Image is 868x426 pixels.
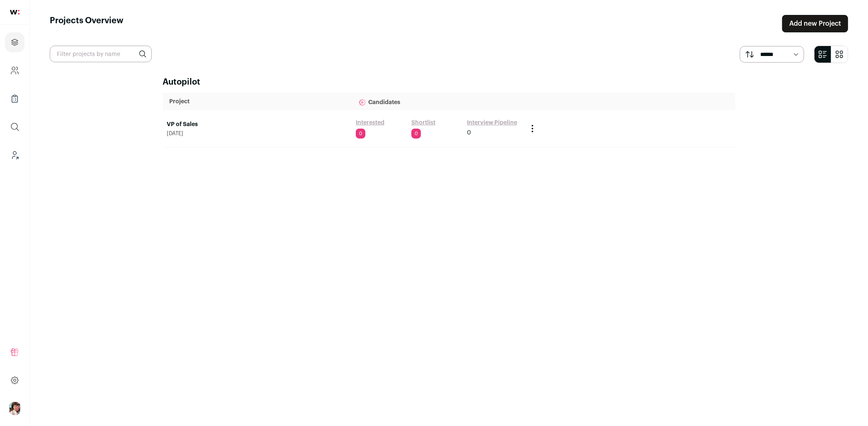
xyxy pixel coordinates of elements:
a: Company Lists [5,89,24,109]
a: Shortlist [411,119,435,127]
span: [DATE] [167,130,348,137]
input: Filter projects by name [50,46,152,62]
a: VP of Sales [167,120,348,129]
p: Project [170,97,345,106]
button: Project Actions [528,124,537,134]
img: 14759586-medium_jpg [8,402,22,415]
a: Interview Pipeline [467,119,517,127]
button: Open dropdown [8,402,22,415]
img: wellfound-shorthand-0d5821cbd27db2630d0214b213865d53afaa358527fdda9d0ea32b1df1b89c2c.svg [10,10,19,15]
a: Projects [5,32,24,52]
span: 0 [467,129,471,137]
h2: Autopilot [163,76,735,88]
a: Company and ATS Settings [5,61,24,80]
a: Leads (Backoffice) [5,145,24,165]
a: Add new Project [782,15,848,32]
p: Candidates [358,93,517,110]
h1: Projects Overview [50,15,124,32]
span: 0 [356,129,365,139]
a: Interested [356,119,384,127]
span: 0 [411,129,421,139]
